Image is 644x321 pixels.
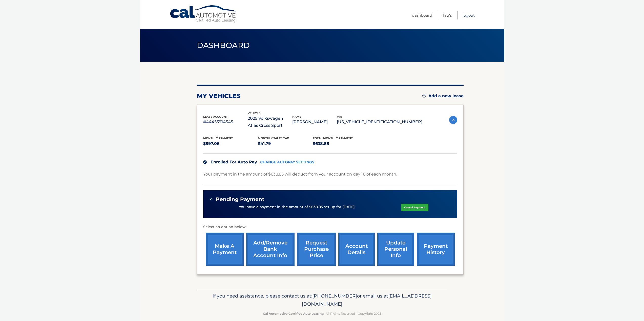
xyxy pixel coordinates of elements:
a: payment history [417,233,455,266]
p: #44455914545 [203,118,248,126]
span: vin [337,115,342,118]
p: Your payment in the amount of $638.85 will deduct from your account on day 16 of each month. [203,171,397,178]
img: add.svg [422,94,426,97]
span: [PHONE_NUMBER] [312,293,357,299]
p: [PERSON_NAME] [292,118,337,126]
a: make a payment [206,233,244,266]
span: Pending Payment [216,196,264,203]
a: Logout [463,11,475,19]
img: check-green.svg [209,197,213,201]
span: Dashboard [197,41,250,50]
a: update personal info [377,233,414,266]
span: Monthly sales Tax [258,136,289,140]
img: check.svg [203,160,207,164]
p: You have a payment in the amount of $638.85 set up for [DATE]. [239,204,356,210]
a: Add/Remove bank account info [246,233,295,266]
span: vehicle [248,111,260,115]
p: $638.85 [313,140,368,147]
p: Select an option below: [203,224,457,230]
a: FAQ's [443,11,452,19]
p: [US_VEHICLE_IDENTIFICATION_NUMBER] [337,118,422,126]
img: accordion-active.svg [449,116,457,124]
span: Total Monthly Payment [313,136,353,140]
a: Dashboard [412,11,432,19]
p: $41.79 [258,140,313,147]
span: Enrolled For Auto Pay [211,160,257,164]
p: If you need assistance, please contact us at: or email us at [200,292,444,308]
p: - All Rights Reserved - Copyright 2025 [200,311,444,316]
a: request purchase price [297,233,336,266]
a: account details [338,233,375,266]
span: [EMAIL_ADDRESS][DOMAIN_NAME] [302,293,432,307]
a: CHANGE AUTOPAY SETTINGS [260,160,314,164]
a: Add a new lease [422,93,464,98]
p: 2025 Volkswagen Atlas Cross Sport [248,115,292,129]
span: lease account [203,115,228,118]
p: $597.06 [203,140,258,147]
a: Cal Automotive [170,5,238,23]
strong: Cal Automotive Certified Auto Leasing [263,312,324,315]
h2: my vehicles [197,92,241,100]
span: name [292,115,301,118]
a: Cancel Payment [401,204,428,211]
span: Monthly Payment [203,136,233,140]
